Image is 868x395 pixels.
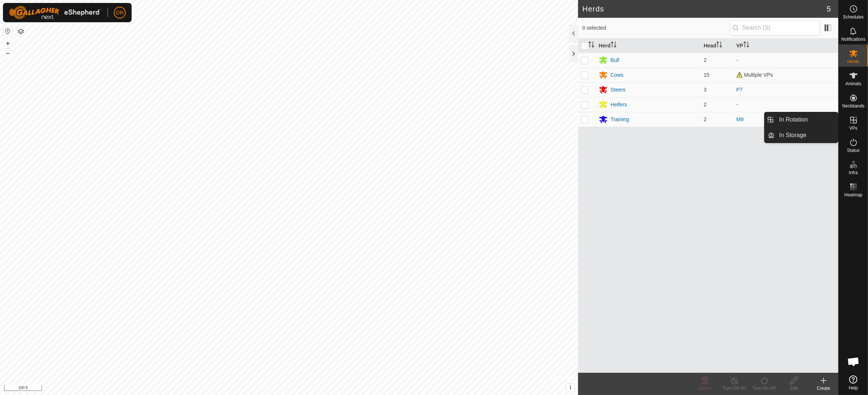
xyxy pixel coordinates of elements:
span: DR [116,9,123,17]
span: Herds [847,59,859,64]
th: Herd [596,39,701,53]
span: In Rotation [779,115,808,124]
span: 0 selected [582,24,730,32]
div: Bull [611,56,619,64]
button: Reset Map [3,27,12,36]
div: Training [611,116,629,123]
div: Create [809,385,838,392]
a: Help [839,372,868,393]
div: Cows [611,71,624,79]
li: In Rotation [765,112,838,127]
button: + [3,39,12,48]
th: VP [733,39,838,53]
a: In Rotation [775,112,838,127]
a: In Storage [775,128,838,143]
p-sorticon: Activate to sort [716,43,722,49]
p-sorticon: Activate to sort [743,43,749,49]
span: Help [849,386,858,390]
div: Heifers [611,101,627,109]
span: In Storage [779,131,806,140]
a: M9 [736,116,743,122]
a: P7 [736,87,743,93]
span: Multiple VPs [736,72,773,78]
a: Privacy Policy [260,385,287,392]
div: Steers [611,86,626,94]
span: Animals [845,82,861,86]
a: Contact Us [296,385,318,392]
span: Status [847,148,859,153]
p-sorticon: Activate to sort [588,43,594,49]
img: Gallagher Logo [9,6,102,19]
span: 3 [704,87,707,93]
button: Map Layers [16,27,25,36]
span: Heatmap [844,193,862,197]
li: In Storage [765,128,838,143]
div: Open chat [842,351,865,373]
button: i [567,384,575,392]
span: 2 [704,116,707,122]
p-sorticon: Activate to sort [611,43,617,49]
h2: Herds [582,4,827,13]
span: 2 [704,102,707,107]
span: i [570,384,571,391]
th: Head [701,39,733,53]
td: - [733,97,838,112]
span: 2 [704,57,707,63]
td: - [733,53,838,67]
div: Turn On VP [749,385,779,392]
span: Neckbands [842,104,864,108]
span: VPs [849,126,857,130]
span: Notifications [841,37,865,42]
div: Turn Off VP [720,385,749,392]
span: Schedules [843,15,864,19]
span: 5 [827,3,831,14]
span: Infra [849,170,858,175]
div: Edit [779,385,809,392]
span: 15 [704,72,710,78]
input: Search (S) [730,20,820,36]
button: – [3,49,12,57]
span: Delete [699,386,712,391]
